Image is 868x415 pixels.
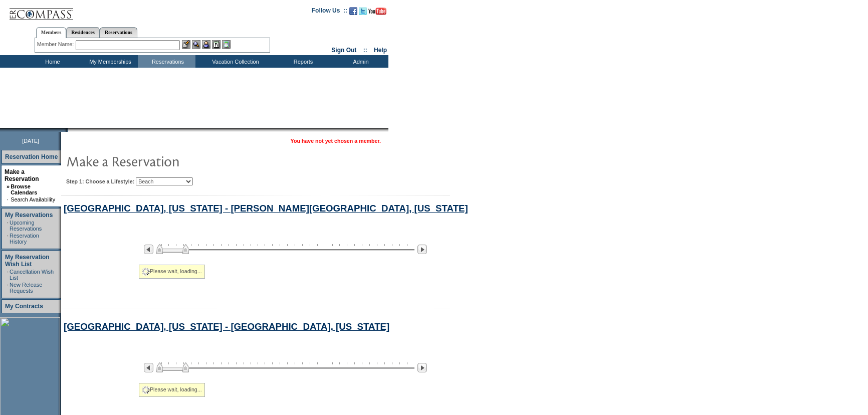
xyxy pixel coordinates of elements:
[11,196,55,202] a: Search Availability
[11,183,37,195] a: Browse Calendars
[222,40,231,49] img: b_calculator.gif
[7,282,9,294] td: ·
[100,27,137,38] a: Reservations
[66,151,267,171] img: pgTtlMakeReservation.gif
[64,203,468,214] a: [GEOGRAPHIC_DATA], [US_STATE] - [PERSON_NAME][GEOGRAPHIC_DATA], [US_STATE]
[192,40,200,49] img: View
[37,40,76,49] div: Member Name:
[202,40,210,49] img: Impersonate
[5,303,43,310] a: My Contracts
[144,245,153,254] img: Previous
[291,138,381,144] span: You have not yet chosen a member.
[64,321,389,332] a: [GEOGRAPHIC_DATA], [US_STATE] - [GEOGRAPHIC_DATA], [US_STATE]
[68,128,69,132] img: blank.gif
[363,47,367,54] span: ::
[349,10,357,16] a: Become our fan on Facebook
[7,196,10,202] td: ·
[417,245,427,254] img: Next
[144,363,153,372] img: Previous
[23,55,80,68] td: Home
[417,363,427,372] img: Next
[7,183,10,189] b: »
[273,55,331,68] td: Reports
[331,55,388,68] td: Admin
[139,265,205,279] div: Please wait, loading...
[368,10,386,16] a: Subscribe to our YouTube Channel
[36,27,67,38] a: Members
[374,47,387,54] a: Help
[195,55,273,68] td: Vacation Collection
[7,233,9,245] td: ·
[359,7,367,15] img: Follow us on Twitter
[64,128,68,132] img: promoShadowLeftCorner.gif
[5,254,50,268] a: My Reservation Wish List
[66,178,134,184] b: Step 1: Choose a Lifestyle:
[182,40,190,49] img: b_edit.gif
[5,153,58,160] a: Reservation Home
[212,40,221,49] img: Reservations
[142,386,150,394] img: spinner2.gif
[5,212,53,219] a: My Reservations
[80,55,138,68] td: My Memberships
[368,8,386,15] img: Subscribe to our YouTube Channel
[331,47,356,54] a: Sign Out
[10,220,42,232] a: Upcoming Reservations
[139,383,205,397] div: Please wait, loading...
[10,282,42,294] a: New Release Requests
[312,6,347,18] td: Follow Us ::
[5,168,39,182] a: Make a Reservation
[10,269,54,281] a: Cancellation Wish List
[10,233,39,245] a: Reservation History
[7,269,9,281] td: ·
[66,27,100,38] a: Residences
[142,268,150,276] img: spinner2.gif
[7,220,9,232] td: ·
[349,7,357,15] img: Become our fan on Facebook
[359,10,367,16] a: Follow us on Twitter
[22,138,39,144] span: [DATE]
[138,55,195,68] td: Reservations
